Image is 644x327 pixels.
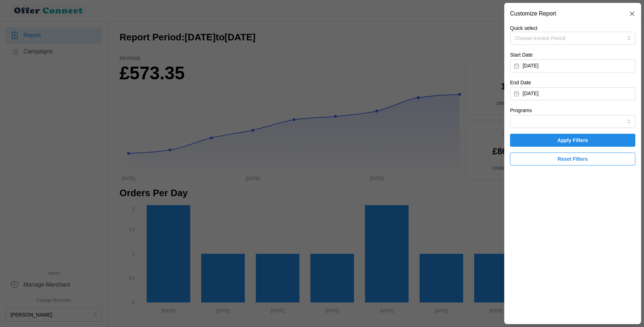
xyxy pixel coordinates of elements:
[510,25,635,32] p: Quick select
[510,134,635,147] button: Apply Filters
[510,153,635,165] button: Reset Filters
[510,51,533,59] label: Start Date
[515,35,565,41] span: Choose Invoice Period
[510,59,635,72] button: [DATE]
[510,32,635,45] button: Choose Invoice Period
[510,107,532,115] label: Programs
[558,134,588,146] span: Apply Filters
[510,11,556,17] h2: Customize Report
[510,79,531,87] label: End Date
[558,153,588,165] span: Reset Filters
[510,87,635,100] button: [DATE]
